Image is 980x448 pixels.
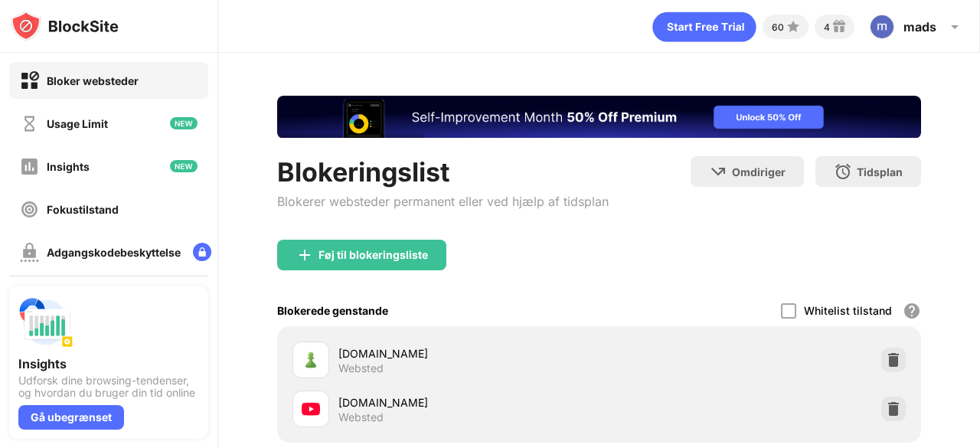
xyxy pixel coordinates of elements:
[277,304,388,317] div: Blokerede genstande
[277,96,921,138] iframe: Banner
[170,160,198,172] img: new-icon.svg
[857,165,903,178] div: Tidsplan
[302,400,320,418] img: favicons
[47,160,90,173] div: Insights
[18,405,124,430] div: Gå ubegrænset
[47,203,119,216] div: Fokustilstand
[18,295,73,350] img: push-insights.svg
[318,249,428,261] div: Føj til blokeringsliste
[302,351,320,369] img: favicons
[47,74,139,87] div: Bloker websteder
[277,156,609,188] div: Blokeringslist
[20,157,39,176] img: insights-off.svg
[193,243,211,261] img: lock-menu.svg
[870,15,894,39] img: ACg8ocJdJHneS4aIlkgEJdl2AkG1wUn9kMdNkjCjhJCqr0un=s96-c
[18,356,199,371] div: Insights
[772,21,784,33] div: 60
[830,18,848,36] img: reward-small.svg
[784,18,802,36] img: points-small.svg
[338,345,599,361] div: [DOMAIN_NAME]
[170,117,198,129] img: new-icon.svg
[652,11,756,42] div: animation
[804,304,892,317] div: Whitelist tilstand
[903,19,936,34] div: mads
[732,165,786,178] div: Omdiriger
[47,246,181,259] div: Adgangskodebeskyttelse
[338,410,384,424] div: Websted
[20,200,39,219] img: focus-off.svg
[277,194,609,209] div: Blokerer websteder permanent eller ved hjælp af tidsplan
[20,114,39,133] img: time-usage-off.svg
[20,243,39,262] img: password-protection-off.svg
[338,361,384,375] div: Websted
[47,117,108,130] div: Usage Limit
[18,374,199,399] div: Udforsk dine browsing-tendenser, og hvordan du bruger din tid online
[11,11,119,41] img: logo-blocksite.svg
[338,394,599,410] div: [DOMAIN_NAME]
[824,21,830,33] div: 4
[20,71,39,90] img: block-on.svg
